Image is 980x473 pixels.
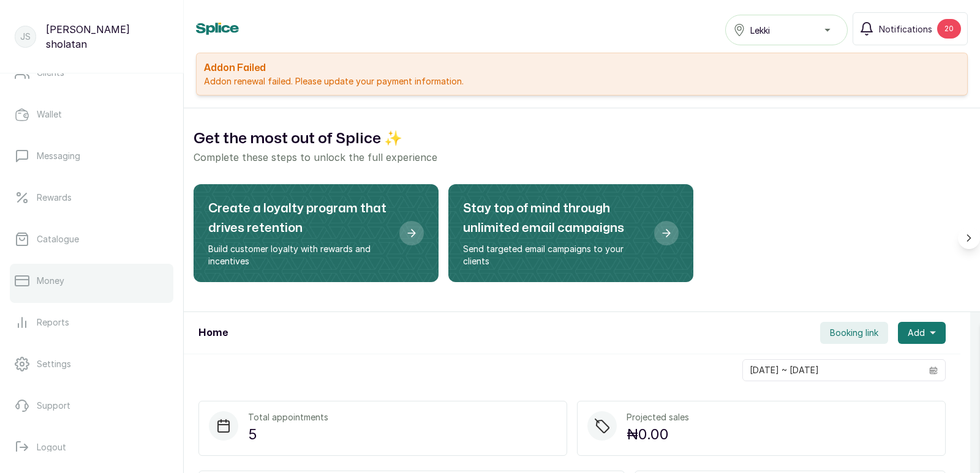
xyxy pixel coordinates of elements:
[10,139,173,173] a: Messaging
[248,423,328,445] p: 5
[37,150,80,162] p: Messaging
[929,366,938,374] svg: calendar
[958,227,980,249] button: Scroll right
[448,184,693,282] div: Stay top of mind through unlimited email campaigns
[10,347,173,381] a: Settings
[204,75,960,88] p: Addon renewal failed. Please update your payment information.
[743,360,922,381] input: Select date
[627,423,689,445] p: ₦0.00
[208,243,390,267] p: Build customer loyalty with rewards and incentives
[853,12,968,45] button: Notifications20
[10,181,173,215] a: Rewards
[898,322,946,344] button: Add
[204,61,960,75] h2: Addon Failed
[627,411,689,423] p: Projected sales
[463,243,644,267] p: Send targeted email campaigns to your clients
[37,233,79,245] p: Catalogue
[879,23,932,35] span: Notifications
[194,150,970,165] p: Complete these steps to unlock the full experience
[10,222,173,256] a: Catalogue
[37,108,62,121] p: Wallet
[37,192,72,204] p: Rewards
[208,199,390,238] h2: Create a loyalty program that drives retention
[10,430,173,464] button: Logout
[10,264,173,298] a: Money
[937,19,961,39] div: 20
[194,128,970,150] h2: Get the most out of Splice ✨
[10,389,173,423] a: Support
[10,97,173,132] a: Wallet
[46,22,168,51] p: [PERSON_NAME] sholatan
[194,184,439,282] div: Create a loyalty program that drives retention
[37,275,64,287] p: Money
[37,400,70,412] p: Support
[37,441,66,453] p: Logout
[37,316,69,329] p: Reports
[463,199,644,238] h2: Stay top of mind through unlimited email campaigns
[10,305,173,340] a: Reports
[820,322,888,344] button: Booking link
[198,326,228,340] h1: Home
[20,31,31,43] p: Js
[248,411,328,423] p: Total appointments
[830,327,878,339] span: Booking link
[908,327,925,339] span: Add
[750,24,770,37] span: Lekki
[37,358,71,370] p: Settings
[725,15,848,45] button: Lekki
